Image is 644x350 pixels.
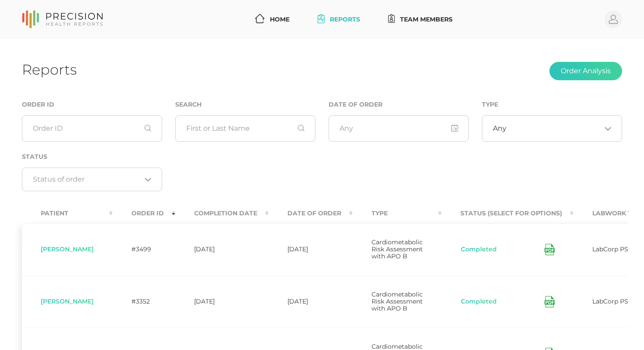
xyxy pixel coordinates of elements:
th: Type : activate to sort column ascending [353,204,442,223]
button: Completed [460,297,497,306]
a: Reports [314,11,364,28]
label: Status [22,153,47,161]
span: [PERSON_NAME] [41,297,94,305]
span: Cardiometabolic Risk Assessment with APO B [372,290,423,312]
td: #3352 [113,275,175,328]
input: First or Last Name [175,115,315,142]
span: LabCorp PSC [592,245,633,253]
label: Search [175,101,202,108]
span: Cardiometabolic Risk Assessment with APO B [372,238,423,260]
input: Order ID [22,115,162,142]
td: [DATE] [269,223,353,275]
span: LabCorp PSC [592,297,633,305]
button: Completed [460,245,497,254]
input: Search for option [506,124,601,133]
h1: Reports [22,61,77,78]
button: Order Analysis [549,62,622,80]
span: Any [493,124,506,133]
div: Search for option [482,115,622,142]
td: #3499 [113,223,175,275]
th: Date Of Order : activate to sort column ascending [269,204,353,223]
div: Search for option [22,168,162,191]
th: Status (Select for Options) : activate to sort column ascending [442,204,573,223]
span: [PERSON_NAME] [41,245,94,253]
td: [DATE] [175,275,269,328]
a: Home [251,11,293,28]
td: [DATE] [269,275,353,328]
label: Type [482,101,498,108]
input: Search for option [33,175,141,184]
input: Any [329,115,469,142]
th: Order ID : activate to sort column ascending [113,204,175,223]
td: [DATE] [175,223,269,275]
th: Completion Date : activate to sort column ascending [175,204,269,223]
a: Team Members [385,11,456,28]
label: Order ID [22,101,54,108]
th: Patient : activate to sort column ascending [22,204,113,223]
label: Date of Order [329,101,382,108]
